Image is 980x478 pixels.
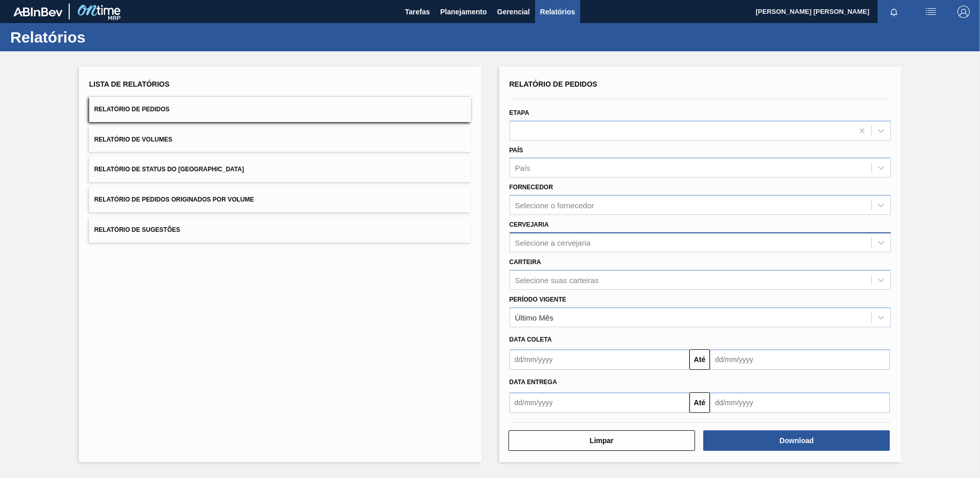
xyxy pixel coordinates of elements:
label: Cervejaria [509,221,549,228]
span: Relatório de Pedidos [509,80,598,88]
h1: Relatórios [10,31,192,43]
label: Fornecedor [509,184,553,191]
span: Gerencial [497,6,530,18]
span: Data entrega [509,379,557,386]
label: País [509,147,523,154]
label: Período Vigente [509,296,566,303]
span: Lista de Relatórios [89,80,170,88]
input: dd/mm/yyyy [509,349,689,370]
button: Até [689,349,710,370]
div: País [515,164,530,172]
button: Relatório de Status do [GEOGRAPHIC_DATA] [89,157,471,182]
label: Etapa [509,109,529,116]
button: Relatório de Pedidos [89,97,471,122]
button: Notificações [877,5,910,19]
span: Relatório de Pedidos Originados por Volume [94,196,254,203]
div: Selecione a cervejaria [515,238,591,247]
input: dd/mm/yyyy [710,349,890,370]
img: userActions [925,6,937,18]
span: Relatório de Sugestões [94,226,180,233]
div: Selecione o fornecedor [515,201,594,210]
button: Limpar [508,430,695,451]
button: Relatório de Volumes [89,127,471,152]
button: Download [703,430,890,451]
button: Relatório de Pedidos Originados por Volume [89,187,471,212]
img: Logout [957,6,970,18]
span: Data coleta [509,336,552,343]
input: dd/mm/yyyy [509,392,689,413]
div: Último Mês [515,313,554,322]
div: Selecione suas carteiras [515,275,599,284]
span: Relatório de Volumes [94,136,172,143]
span: Planejamento [440,6,487,18]
button: Até [689,392,710,413]
input: dd/mm/yyyy [710,392,890,413]
span: Relatórios [540,6,575,18]
span: Tarefas [405,6,430,18]
img: TNhmsLtSVTkK8tSr43FrP2fwEKptu5GPRR3wAAAABJRU5ErkJggg== [13,7,63,16]
label: Carteira [509,258,541,266]
span: Relatório de Pedidos [94,106,170,113]
button: Relatório de Sugestões [89,217,471,243]
span: Relatório de Status do [GEOGRAPHIC_DATA] [94,166,244,173]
